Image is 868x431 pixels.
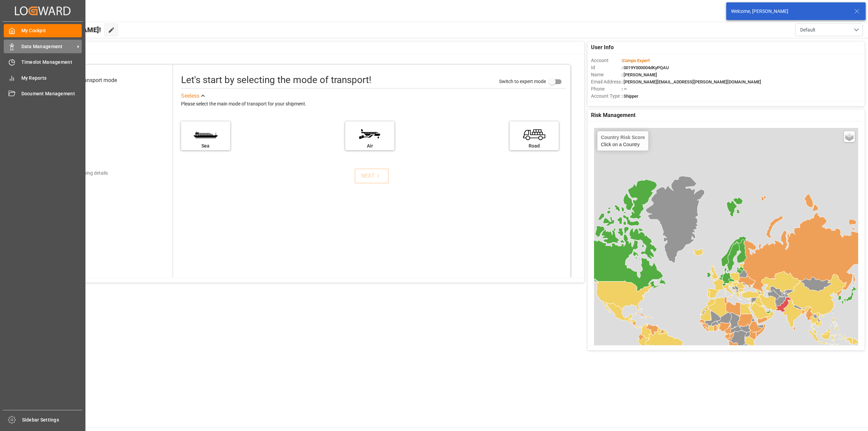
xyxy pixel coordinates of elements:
[623,58,650,63] span: Compo Expert
[731,8,848,15] div: Welcome, [PERSON_NAME]
[513,142,555,150] div: Road
[21,43,75,50] span: Data Management
[622,94,638,99] span: : Shipper
[622,79,761,84] span: : [PERSON_NAME][EMAIL_ADDRESS][PERSON_NAME][DOMAIN_NAME]
[4,56,82,69] a: Timeslot Management
[21,27,82,34] span: My Cockpit
[591,85,622,93] span: Phone
[591,111,635,119] span: Risk Management
[184,142,227,150] div: Sea
[361,172,382,180] div: NEXT
[4,71,82,84] a: My Reports
[622,65,669,70] span: : 0019Y000004dKyPQAU
[591,71,622,78] span: Name
[591,78,622,85] span: Email Address
[499,79,546,84] span: Switch to expert mode
[181,92,199,100] div: See less
[622,72,657,77] span: : [PERSON_NAME]
[64,76,117,84] div: Select transport mode
[844,131,855,142] a: Layers
[181,73,371,87] div: Let's start by selecting the mode of transport!
[4,87,82,100] a: Document Management
[601,135,645,147] div: Click on a Country
[591,57,622,64] span: Account
[622,86,627,92] span: : —
[355,169,389,183] button: NEXT
[591,93,622,100] span: Account Type
[22,416,83,424] span: Sidebar Settings
[4,24,82,37] a: My Cockpit
[349,142,391,150] div: Air
[795,23,863,36] button: open menu
[800,26,815,34] span: Default
[21,90,82,97] span: Document Management
[21,75,82,82] span: My Reports
[601,135,645,140] h4: Country Risk Score
[622,58,650,63] span: :
[21,59,82,66] span: Timeslot Management
[591,43,614,52] span: User Info
[65,170,108,177] div: Add shipping details
[591,64,622,71] span: Id
[181,100,566,108] div: Please select the main mode of transport for your shipment.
